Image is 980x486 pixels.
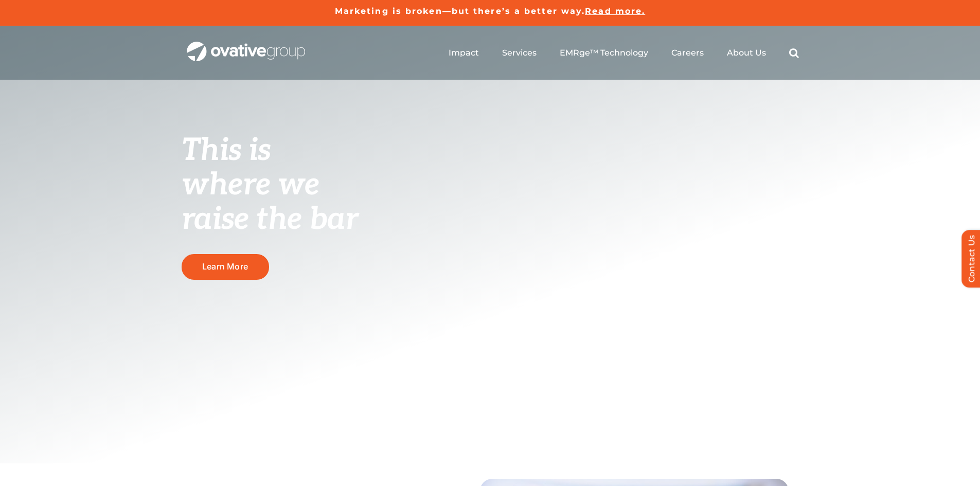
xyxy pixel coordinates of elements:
[335,6,585,16] a: Marketing is broken—but there’s a better way.
[727,48,766,58] a: About Us
[182,132,271,169] span: This is
[182,254,269,279] a: Learn More
[182,167,358,238] span: where we raise the bar
[671,48,704,58] a: Careers
[789,48,799,58] a: Search
[449,48,479,58] a: Impact
[187,41,305,50] a: OG_Full_horizontal_WHT
[202,262,248,272] span: Learn More
[449,37,799,69] nav: Menu
[560,48,648,58] a: EMRge™ Technology
[585,6,645,16] a: Read more.
[502,48,537,58] a: Services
